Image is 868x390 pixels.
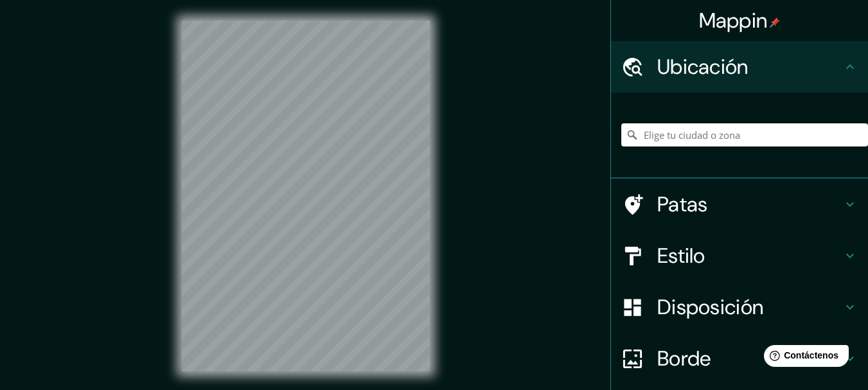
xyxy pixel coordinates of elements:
img: pin-icon.png [770,17,780,28]
input: Elige tu ciudad o zona [621,123,868,146]
canvas: Mapa [182,21,430,371]
div: Estilo [611,230,868,281]
div: Ubicación [611,41,868,93]
div: Patas [611,179,868,230]
div: Disposición [611,281,868,333]
div: Borde [611,333,868,384]
font: Estilo [657,242,705,269]
font: Borde [657,345,711,372]
font: Patas [657,191,708,218]
iframe: Lanzador de widgets de ayuda [754,340,854,376]
font: Ubicación [657,53,748,80]
font: Mappin [699,7,768,34]
font: Disposición [657,294,763,321]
